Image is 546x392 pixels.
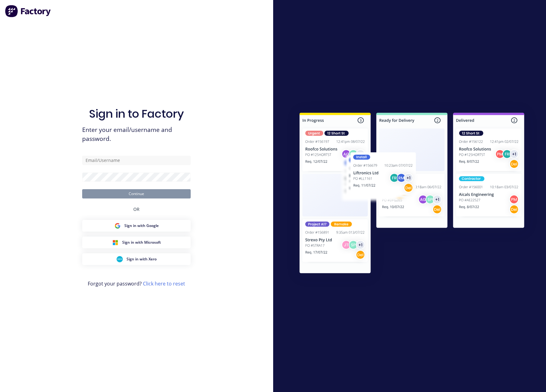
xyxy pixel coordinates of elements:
button: Xero Sign inSign in with Xero [82,253,191,265]
a: Click here to reset [143,280,185,287]
img: Factory [5,5,51,17]
input: Email/Username [82,156,191,165]
span: Sign in with Microsoft [122,240,161,245]
button: Continue [82,189,191,198]
button: Google Sign inSign in with Google [82,220,191,232]
img: Google Sign in [114,223,121,229]
span: Sign in with Google [124,223,159,229]
span: Enter your email/username and password. [82,125,191,143]
img: Xero Sign in [117,256,123,262]
span: Forgot your password? [88,280,185,287]
h1: Sign in to Factory [89,107,184,120]
div: OR [133,198,140,220]
span: Sign in with Xero [127,256,157,262]
img: Microsoft Sign in [112,239,118,246]
button: Microsoft Sign inSign in with Microsoft [82,237,191,248]
img: Sign in [286,100,538,288]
